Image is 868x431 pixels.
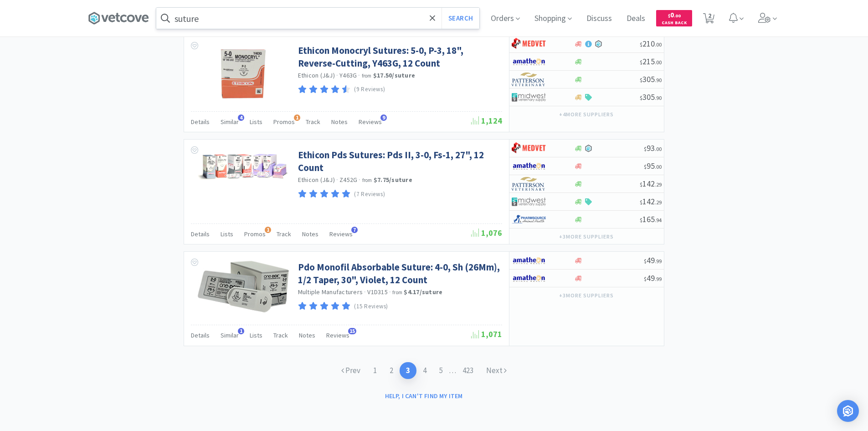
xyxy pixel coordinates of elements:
[191,331,210,339] span: Details
[433,362,449,379] a: 5
[298,44,500,69] a: Ethicon Monocryl Sutures: 5-0, P-3, 18", Reverse-Cutting, Y463G, 12 Count
[198,149,289,184] img: a45825ccfbe640e8b022f89051997d9a_41855.png
[471,329,502,339] span: 1,071
[400,362,416,379] a: 3
[644,145,647,152] span: $
[442,8,479,29] button: Search
[555,230,618,243] button: +3more suppliers
[380,114,387,121] span: 9
[198,261,289,312] img: 10f67d70f16c4c6aaaa0ee0cd8ae4d35_32172.png
[364,288,366,296] span: ·
[221,331,239,339] span: Similar
[512,159,546,173] img: 3331a67d23dc422aa21b1ec98afbf632_11.png
[404,288,442,296] strong: $4.17 / suture
[351,227,358,233] span: 7
[512,254,546,267] img: 3331a67d23dc422aa21b1ec98afbf632_11.png
[555,289,618,302] button: +3more suppliers
[644,163,647,170] span: $
[512,141,546,155] img: bdd3c0f4347043b9a893056ed883a29a_120.png
[302,230,318,238] span: Notes
[640,214,662,224] span: 165
[380,388,468,404] button: Help, I can't find my item
[298,176,335,184] a: Ethicon (J&J)
[389,288,391,296] span: ·
[416,362,433,379] a: 4
[329,230,353,238] span: Reviews
[306,118,320,126] span: Track
[221,230,233,238] span: Lists
[640,178,662,189] span: 142
[331,118,348,126] span: Notes
[354,85,385,94] p: (9 Reviews)
[640,181,642,188] span: $
[449,367,480,375] span: . . .
[374,176,412,184] strong: $7.75 / suture
[265,227,271,233] span: 1
[699,16,718,24] a: 2
[512,195,546,208] img: 4dd14cff54a648ac9e977f0c5da9bc2e_5.png
[250,118,262,126] span: Lists
[640,199,642,206] span: $
[644,255,662,265] span: 49
[640,196,662,207] span: 142
[655,163,662,170] span: . 00
[655,258,662,265] span: . 99
[471,115,502,126] span: 1,124
[339,176,357,184] span: Z452G
[583,15,616,23] a: Discuss
[298,261,500,286] a: Pdo Monofil Absorbable Suture: 4-0, Sh (26Mm), 1/2 Taper, 30", Violet, 12 Count
[358,71,360,79] span: ·
[640,59,642,66] span: $
[359,118,382,126] span: Reviews
[354,190,385,199] p: (7 Reviews)
[623,15,649,23] a: Deals
[244,230,266,238] span: Promos
[238,114,244,121] span: 4
[298,71,335,79] a: Ethicon (J&J)
[655,181,662,188] span: . 29
[191,230,210,238] span: Details
[640,217,642,223] span: $
[298,288,363,296] a: Multiple Manufacturers
[277,230,291,238] span: Track
[668,10,681,19] span: 0
[326,331,349,339] span: Reviews
[655,275,662,282] span: . 99
[273,118,295,126] span: Promos
[655,145,662,152] span: . 00
[373,71,415,79] strong: $17.50 / suture
[294,114,300,121] span: 1
[644,258,647,265] span: $
[471,228,502,238] span: 1,076
[555,108,618,121] button: +4more suppliers
[359,176,360,184] span: ·
[644,161,662,171] span: 95
[640,41,642,48] span: $
[655,41,662,48] span: . 00
[392,289,402,296] span: from
[837,400,859,422] div: Open Intercom Messenger
[640,56,662,67] span: 215
[362,177,372,183] span: from
[644,143,662,153] span: 93
[640,77,642,83] span: $
[214,44,273,104] img: ba4c6e325d0d43e4b11d037890ab9efb_95539.jpeg
[480,362,513,379] a: Next
[298,149,500,174] a: Ethicon Pds Sutures: Pds II, 3-0, Fs-1, 27", 12 Count
[512,213,546,226] img: 7915dbd3f8974342a4dc3feb8efc1740_58.png
[640,92,662,102] span: 305
[668,13,670,19] span: $
[640,38,662,49] span: 210
[191,118,210,126] span: Details
[640,74,662,84] span: 305
[512,73,546,86] img: f5e969b455434c6296c6d81ef179fa71_3.png
[339,71,357,79] span: Y463G
[156,8,479,29] input: Search by item, sku, manufacturer, ingredient, size...
[336,71,338,79] span: ·
[655,94,662,101] span: . 90
[367,362,383,379] a: 1
[383,362,400,379] a: 2
[273,331,288,339] span: Track
[299,331,315,339] span: Notes
[335,362,367,379] a: Prev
